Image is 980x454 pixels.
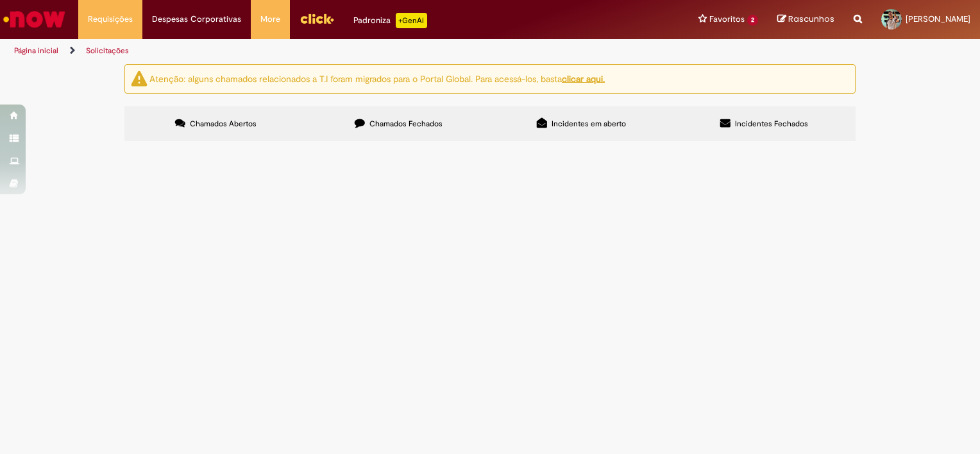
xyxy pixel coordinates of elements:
[396,13,427,28] p: +GenAi
[369,119,443,129] span: Chamados Fechados
[735,119,808,129] span: Incidentes Fechados
[152,13,241,26] span: Despesas Corporativas
[86,46,129,56] a: Solicitações
[10,39,644,63] ul: Trilhas de página
[747,15,758,26] span: 2
[190,119,257,129] span: Chamados Abertos
[88,13,133,26] span: Requisições
[149,72,605,84] ng-bind-html: Atenção: alguns chamados relacionados a T.I foram migrados para o Portal Global. Para acessá-los,...
[260,13,280,26] span: More
[14,46,58,56] a: Página inicial
[300,9,334,28] img: click_logo_yellow_360x200.png
[562,72,605,84] a: clicar aqui.
[788,13,834,25] span: Rascunhos
[353,13,427,28] div: Padroniza
[709,13,745,26] span: Favoritos
[1,6,67,32] img: ServiceNow
[906,13,970,24] span: [PERSON_NAME]
[777,13,834,26] a: Rascunhos
[552,119,626,129] span: Incidentes em aberto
